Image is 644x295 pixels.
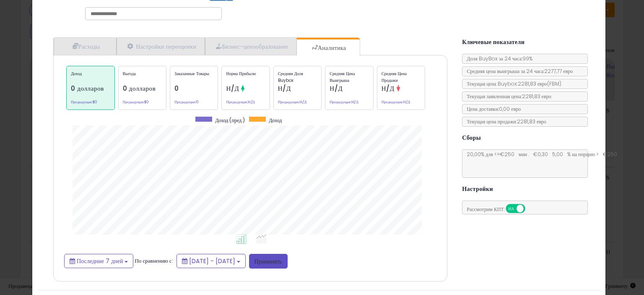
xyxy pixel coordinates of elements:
[552,151,563,158] font: 5,00
[517,118,546,125] font: 2281,83 евро
[603,151,617,158] font: €250
[567,151,599,158] font: % на порцию >
[248,99,255,104] font: Н/Д
[547,80,549,87] font: (
[77,257,123,265] font: Последние 7 дней
[269,117,282,124] font: Доход
[278,70,303,84] font: Средняя доля Buybox
[135,257,173,265] font: По сравнению с:
[467,118,517,125] font: Текущая цена продажи:
[549,80,559,87] font: FBM
[174,84,179,93] font: 0
[123,99,145,104] font: Предыдущая:
[330,70,355,84] font: Средняя цена выигрыша
[467,68,544,75] font: Средняя цена выигрыша за 24 часа:
[226,99,248,104] font: Предыдущая:
[144,99,149,104] font: $0
[226,70,256,77] font: Норма прибыли
[136,42,196,51] font: Настройки переоценки
[78,42,100,51] font: Расходы
[300,99,307,104] font: Н/Д
[254,257,282,266] font: Применять
[499,105,521,112] font: 0,00 евро
[519,151,529,158] font: мин .
[481,151,500,158] font: % для <=
[278,99,300,104] font: Предыдущая:
[318,44,346,52] font: Аналитика
[382,84,395,93] font: Н/Д
[522,55,532,62] font: 99%
[508,206,514,211] font: НА
[462,133,481,142] font: Сборы
[467,80,517,87] font: Текущая цена Buybox:
[467,105,499,112] font: Цена доставки:
[462,185,493,193] font: Настройки
[467,55,522,62] font: Доля BuyBox за 24 часа:
[196,99,199,104] font: 0
[174,99,196,104] font: Предыдущие:
[226,84,239,93] font: Н/Д
[467,93,522,100] font: Текущая заявленная цена:
[544,68,573,75] font: 2277,77 евро
[467,206,505,213] font: Рассмотрим КПТ:
[330,99,351,104] font: Предыдущая:
[71,70,82,77] font: Доход
[522,93,551,100] font: 2281,83 евро
[123,84,156,93] font: 0 долларов
[462,38,525,46] font: Ключевые показатели
[330,84,343,93] font: Н/Д
[382,70,407,84] font: Средняя цена продажи
[174,70,209,77] font: Заказанные товары
[518,80,547,87] font: 2281,83 евро
[71,84,104,93] font: 0 долларов
[403,99,410,104] font: Н/Д
[123,70,136,77] font: Выгода
[215,117,245,124] font: Доход (пред.)
[351,99,358,104] font: Н/Д
[533,151,548,158] font: €0,30
[500,151,514,158] font: €250
[71,99,93,104] font: Предыдущая:
[559,80,561,87] font: )
[278,84,291,93] font: Н/Д
[189,257,235,265] font: [DATE] - [DATE]
[222,42,288,51] font: Бизнес-ценообразование
[467,151,481,158] font: 20,00
[93,99,97,104] font: $0
[382,99,403,104] font: Предыдущая:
